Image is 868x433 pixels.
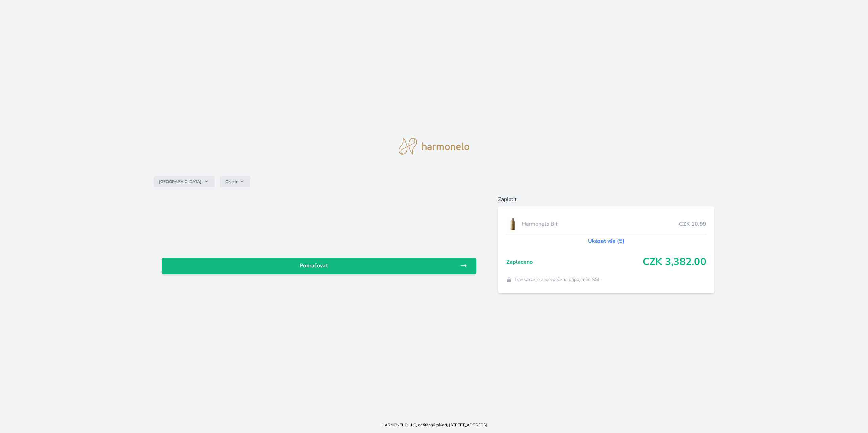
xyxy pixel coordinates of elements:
span: [GEOGRAPHIC_DATA] [159,179,201,185]
button: [GEOGRAPHIC_DATA] [154,176,215,187]
span: Zaplaceno [506,258,642,266]
span: Czech [225,179,237,185]
span: Harmonelo Bifi [522,220,679,228]
img: CLEAN_BIFI_se_stinem_x-lo.jpg [506,216,519,233]
button: Czech [220,176,250,187]
span: Pokračovat [167,262,460,270]
a: Ukázat vše (5) [588,237,625,245]
a: Pokračovat [162,258,476,274]
span: CZK 3,382.00 [643,256,706,268]
h6: Zaplatit [498,195,714,203]
span: Transakce je zabezpečena připojením SSL [514,276,601,283]
span: CZK 10.99 [679,220,706,228]
img: logo.svg [399,138,469,155]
